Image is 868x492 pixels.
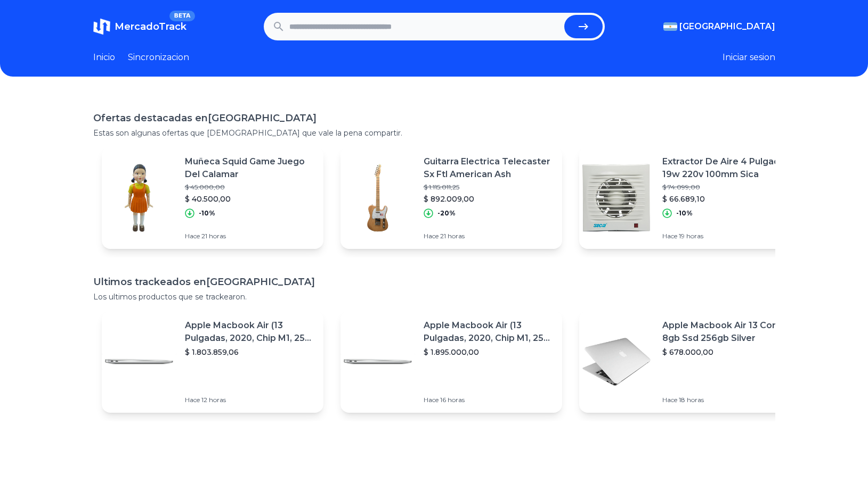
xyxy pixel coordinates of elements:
[93,291,775,302] p: Los ultimos productos que se trackearon.
[102,161,176,235] img: Featured image
[424,194,554,204] p: $ 892.009,00
[424,155,554,181] p: Guitarra Electrica Telecaster Sx Ftl American Ash
[662,183,792,191] p: $ 74.099,00
[185,155,315,181] p: Muñeca Squid Game Juego Del Calamar
[663,20,775,33] button: [GEOGRAPHIC_DATA]
[340,161,415,235] img: Featured image
[662,319,792,345] p: Apple Macbook Air 13 Core I5 8gb Ssd 256gb Silver
[676,209,693,218] p: -10%
[128,51,189,64] a: Sincronizacion
[662,155,792,181] p: Extractor De Aire 4 Pulgadas 19w 220v 100mm Sica
[424,347,554,357] p: $ 1.895.000,00
[663,22,677,31] img: Argentina
[579,147,801,249] a: Featured imageExtractor De Aire 4 Pulgadas 19w 220v 100mm Sica$ 74.099,00$ 66.689,10-10%Hace 19 h...
[185,194,315,204] p: $ 40.500,00
[662,347,792,357] p: $ 678.000,00
[662,396,792,404] p: Hace 18 horas
[424,232,554,240] p: Hace 21 horas
[199,209,215,218] p: -10%
[93,18,186,35] a: MercadoTrackBETA
[662,194,792,204] p: $ 66.689,10
[723,51,775,64] button: Iniciar sesion
[115,21,186,32] span: MercadoTrack
[93,51,115,64] a: Inicio
[424,183,554,191] p: $ 1.115.011,25
[579,161,654,235] img: Featured image
[93,18,110,35] img: MercadoTrack
[437,209,456,218] p: -20%
[340,324,415,399] img: Featured image
[340,311,562,413] a: Featured imageApple Macbook Air (13 Pulgadas, 2020, Chip M1, 256 Gb De Ssd, 8 Gb De Ram) - Plata$...
[185,232,315,240] p: Hace 21 horas
[424,319,554,345] p: Apple Macbook Air (13 Pulgadas, 2020, Chip M1, 256 Gb De Ssd, 8 Gb De Ram) - Plata
[102,311,323,413] a: Featured imageApple Macbook Air (13 Pulgadas, 2020, Chip M1, 256 Gb De Ssd, 8 Gb De Ram) - Plata$...
[579,324,654,399] img: Featured image
[169,11,194,21] span: BETA
[424,396,554,404] p: Hace 16 horas
[579,311,801,413] a: Featured imageApple Macbook Air 13 Core I5 8gb Ssd 256gb Silver$ 678.000,00Hace 18 horas
[102,324,176,399] img: Featured image
[93,274,775,289] h1: Ultimos trackeados en [GEOGRAPHIC_DATA]
[185,347,315,357] p: $ 1.803.859,06
[340,147,562,249] a: Featured imageGuitarra Electrica Telecaster Sx Ftl American Ash$ 1.115.011,25$ 892.009,00-20%Hace...
[185,396,315,404] p: Hace 12 horas
[93,111,775,126] h1: Ofertas destacadas en [GEOGRAPHIC_DATA]
[185,319,315,345] p: Apple Macbook Air (13 Pulgadas, 2020, Chip M1, 256 Gb De Ssd, 8 Gb De Ram) - Plata
[185,183,315,191] p: $ 45.000,00
[679,20,775,33] span: [GEOGRAPHIC_DATA]
[662,232,792,240] p: Hace 19 horas
[93,128,775,138] p: Estas son algunas ofertas que [DEMOGRAPHIC_DATA] que vale la pena compartir.
[102,147,323,249] a: Featured imageMuñeca Squid Game Juego Del Calamar$ 45.000,00$ 40.500,00-10%Hace 21 horas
